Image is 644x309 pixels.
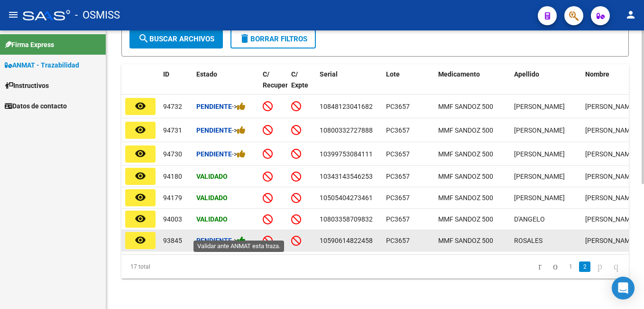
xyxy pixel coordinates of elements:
[438,150,493,158] span: MMF SANDOZ 500
[159,64,193,106] datatable-header-cell: ID
[612,277,635,299] div: Open Intercom Messenger
[196,103,232,110] strong: Pendiente
[193,64,259,106] datatable-header-cell: Estado
[585,103,636,110] span: [PERSON_NAME]
[386,150,410,158] span: PC3657
[196,70,217,78] span: Estado
[287,64,316,106] datatable-header-cell: C/ Expte
[320,70,338,78] span: Serial
[386,70,400,78] span: Lote
[434,64,510,106] datatable-header-cell: Medicamento
[510,64,581,106] datatable-header-cell: Apellido
[163,70,169,78] span: ID
[563,259,578,275] li: page 1
[239,33,250,44] mat-icon: delete
[438,194,493,202] span: MMF SANDOZ 500
[579,261,590,272] a: 2
[438,237,493,244] span: MMF SANDOZ 500
[534,261,546,272] a: go to first page
[163,126,182,134] span: 94731
[438,70,480,78] span: Medicamento
[232,103,246,110] span: ->
[514,126,565,134] span: [PERSON_NAME]
[386,237,410,244] span: PC3657
[135,170,146,182] mat-icon: remove_red_eye
[320,194,373,202] span: 10505404273461
[5,80,49,91] span: Instructivos
[316,64,382,106] datatable-header-cell: Serial
[232,237,246,244] span: ->
[320,173,373,180] span: 10343143546253
[291,70,308,89] span: C/ Expte
[514,173,565,180] span: [PERSON_NAME]
[135,148,146,159] mat-icon: remove_red_eye
[578,259,592,275] li: page 2
[320,150,373,158] span: 10399753084111
[138,35,214,43] span: Buscar Archivos
[232,126,246,134] span: ->
[625,9,636,20] mat-icon: person
[514,150,565,158] span: [PERSON_NAME]
[121,255,221,279] div: 17 total
[514,237,543,244] span: ROSALES
[138,33,149,44] mat-icon: search
[230,29,316,48] button: Borrar Filtros
[163,215,182,223] span: 94003
[320,126,373,134] span: 10800332727888
[163,173,182,180] span: 94180
[514,215,545,223] span: D'ANGELO
[5,60,79,70] span: ANMAT - Trazabilidad
[163,103,182,110] span: 94732
[196,173,228,180] strong: Validado
[585,215,636,223] span: [PERSON_NAME]
[163,237,182,244] span: 93845
[593,261,607,272] a: go to next page
[129,29,223,48] button: Buscar Archivos
[135,234,146,246] mat-icon: remove_red_eye
[320,215,373,223] span: 10803358709832
[438,103,493,110] span: MMF SANDOZ 500
[386,103,410,110] span: PC3657
[585,70,609,78] span: Nombre
[163,194,182,202] span: 94179
[232,150,246,158] span: ->
[565,261,576,272] a: 1
[549,261,562,272] a: go to previous page
[382,64,434,106] datatable-header-cell: Lote
[386,215,410,223] span: PC3657
[585,194,636,202] span: [PERSON_NAME]
[585,150,636,158] span: [PERSON_NAME]
[263,70,292,89] span: C/ Recupero
[135,124,146,135] mat-icon: remove_red_eye
[386,126,410,134] span: PC3657
[135,192,146,203] mat-icon: remove_red_eye
[5,101,67,111] span: Datos de contacto
[135,213,146,224] mat-icon: remove_red_eye
[386,194,410,202] span: PC3657
[259,64,287,106] datatable-header-cell: C/ Recupero
[585,173,636,180] span: [PERSON_NAME]
[320,103,373,110] span: 10848123041682
[239,35,307,43] span: Borrar Filtros
[585,126,636,134] span: [PERSON_NAME]
[163,150,182,158] span: 94730
[196,150,232,158] strong: Pendiente
[320,237,373,244] span: 10590614822458
[196,194,228,202] strong: Validado
[196,237,232,244] strong: Pendiente
[196,215,228,223] strong: Validado
[438,215,493,223] span: MMF SANDOZ 500
[585,237,636,244] span: [PERSON_NAME]
[75,5,120,26] span: - OSMISS
[438,126,493,134] span: MMF SANDOZ 500
[514,70,539,78] span: Apellido
[438,173,493,180] span: MMF SANDOZ 500
[8,9,19,20] mat-icon: menu
[514,194,565,202] span: [PERSON_NAME]
[514,103,565,110] span: [PERSON_NAME]
[386,173,410,180] span: PC3657
[5,39,54,50] span: Firma Express
[196,126,232,134] strong: Pendiente
[609,261,623,272] a: go to last page
[135,100,146,112] mat-icon: remove_red_eye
